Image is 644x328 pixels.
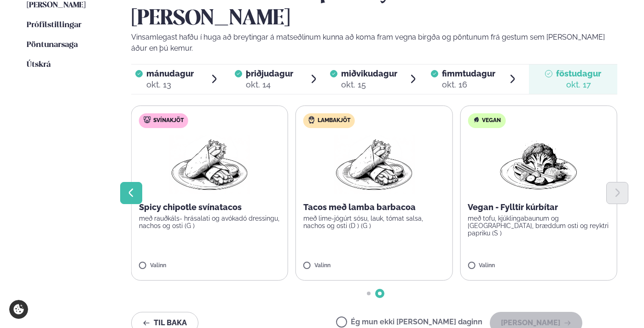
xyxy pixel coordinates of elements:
img: Vegan.svg [472,116,480,123]
a: Útskrá [27,59,51,70]
a: Pöntunarsaga [27,40,78,51]
a: Cookie settings [9,300,28,319]
p: Vinsamlegast hafðu í huga að breytingar á matseðlinum kunna að koma fram vegna birgða og pöntunum... [131,32,618,54]
span: Prófílstillingar [27,21,81,29]
p: Tacos með lamba barbacoa [303,202,445,213]
div: okt. 14 [246,79,293,90]
img: pork.svg [144,116,151,123]
p: Spicy chipotle svínatacos [139,202,280,213]
div: okt. 13 [146,79,194,90]
span: Pöntunarsaga [27,41,78,49]
div: okt. 17 [556,79,601,90]
p: með tofu, kjúklingabaunum og [GEOGRAPHIC_DATA], bræddum osti og reyktri papriku (S ) [468,215,609,237]
span: föstudagur [556,69,601,78]
span: [PERSON_NAME] [27,1,86,9]
span: Lambakjöt [318,117,350,124]
span: Svínakjöt [153,117,184,124]
p: Vegan - Fylltir kúrbítar [468,202,609,213]
img: Lamb.svg [308,116,315,123]
span: Vegan [482,117,501,124]
span: Go to slide 1 [367,292,371,295]
span: fimmtudagur [442,69,495,78]
span: mánudagur [146,69,194,78]
img: Vegan.png [498,135,579,194]
button: Next slide [606,182,628,204]
button: Previous slide [120,182,142,204]
div: okt. 16 [442,79,495,90]
p: með rauðkáls- hrásalati og avókadó dressingu, nachos og osti (G ) [139,215,280,229]
img: Wraps.png [334,135,415,194]
a: Prófílstillingar [27,20,81,31]
div: okt. 15 [341,79,397,90]
img: Wraps.png [169,135,250,194]
span: Go to slide 2 [378,292,382,295]
p: með lime-jógúrt sósu, lauk, tómat salsa, nachos og osti (D ) (G ) [303,215,445,229]
span: þriðjudagur [246,69,293,78]
span: Útskrá [27,61,51,69]
span: miðvikudagur [341,69,397,78]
